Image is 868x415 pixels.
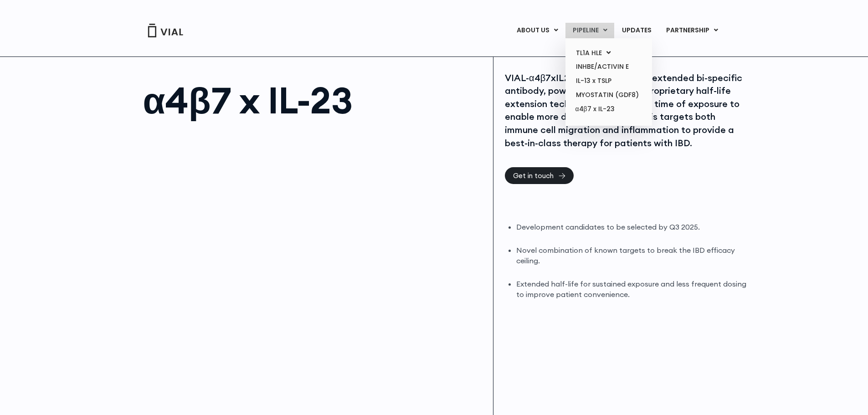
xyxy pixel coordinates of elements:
[516,222,748,232] li: Development candidates to be selected by Q3 2025.
[143,82,484,118] h1: α4β7 x IL-23
[509,23,565,38] a: ABOUT USMenu Toggle
[516,279,748,300] li: Extended half-life for sustained exposure and less frequent dosing to improve patient convenience.
[569,74,648,88] a: IL-13 x TSLP
[569,60,648,74] a: INHBE/ACTIVIN E
[505,167,574,184] a: Get in touch
[516,245,748,266] li: Novel combination of known targets to break the IBD efficacy ceiling.
[505,72,748,150] div: VIAL-α4β7xIL23-HLE is a half-life extended bi-specific antibody, powered by VIAL-HLE proprietary ...
[615,23,658,38] a: UPDATES
[565,23,614,38] a: PIPELINEMenu Toggle
[659,23,725,38] a: PARTNERSHIPMenu Toggle
[147,24,184,37] img: Vial Logo
[569,88,648,102] a: MYOSTATIN (GDF8)
[569,102,648,117] a: α4β7 x IL-23
[513,172,554,179] span: Get in touch
[569,46,648,60] a: TL1A HLEMenu Toggle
